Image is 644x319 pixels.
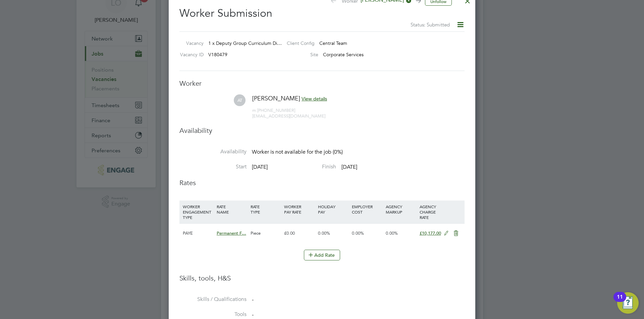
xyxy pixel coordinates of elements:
[282,201,316,218] div: WORKER PAY RATE
[323,52,364,58] span: Corporate Services
[252,107,295,113] span: [PHONE_NUMBER]
[179,311,247,318] label: Tools
[617,297,623,306] div: 11
[179,163,247,170] label: Start
[208,52,227,58] span: V180479
[234,94,246,106] span: AT
[181,224,215,243] div: PAYE
[177,40,204,46] label: Vacancy
[302,96,327,102] span: View details
[179,274,465,283] h3: Skills, tools, H&S
[269,163,336,170] label: Finish
[420,230,441,236] span: £10,177.00
[318,230,330,236] span: 0.00%
[217,230,246,236] span: Permanent F…
[179,178,465,187] h3: Rates
[252,164,268,170] span: [DATE]
[282,224,316,243] div: £0.00
[252,149,343,155] span: Worker is not available for the job (0%)
[179,148,247,155] label: Availability
[386,230,398,236] span: 0.00%
[249,201,283,218] div: RATE TYPE
[252,94,300,102] span: [PERSON_NAME]
[384,201,418,218] div: AGENCY MARKUP
[252,113,325,119] span: [EMAIL_ADDRESS][DOMAIN_NAME]
[352,230,364,236] span: 0.00%
[181,201,215,223] div: WORKER ENGAGEMENT TYPE
[208,40,282,46] span: 1 x Deputy Group Curriculum Di…
[281,52,318,58] label: Site
[617,292,639,314] button: Open Resource Center, 11 new notifications
[411,21,450,28] span: Status: Submitted
[177,52,204,58] label: Vacancy ID
[316,201,350,218] div: HOLIDAY PAY
[341,164,357,170] span: [DATE]
[179,296,247,303] label: Skills / Qualifications
[418,201,440,223] div: AGENCY CHARGE RATE
[249,224,283,243] div: Piece
[304,250,340,260] button: Add Rate
[215,201,249,218] div: RATE NAME
[179,1,465,29] h2: Worker Submission
[252,311,254,318] span: -
[281,40,315,46] label: Client Config
[179,79,465,88] h3: Worker
[252,296,254,303] span: -
[319,40,347,46] span: Central Team
[350,201,384,218] div: EMPLOYER COST
[252,107,257,113] span: m:
[179,126,465,135] h3: Availability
